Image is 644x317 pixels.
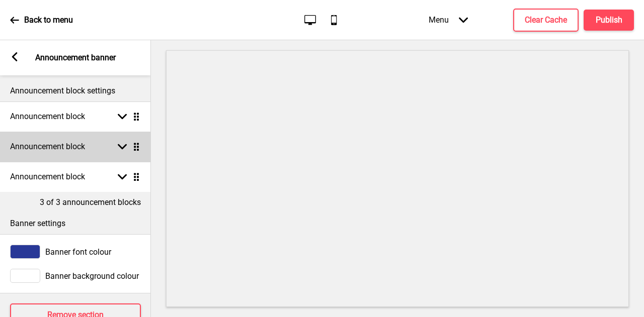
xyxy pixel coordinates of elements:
h4: Announcement block [10,171,85,182]
h4: Announcement block [10,141,85,152]
a: Back to menu [10,7,73,34]
div: Banner background colour [10,269,141,283]
h4: Announcement block [10,111,85,122]
span: Banner background colour [45,271,139,281]
h4: Clear Cache [525,15,567,26]
div: Banner font colour [10,245,141,259]
p: Back to menu [24,15,73,26]
h4: Publish [596,15,622,26]
p: 3 of 3 announcement blocks [40,197,141,208]
div: Menu [419,5,478,35]
button: Clear Cache [513,9,579,32]
p: Announcement banner [35,52,116,63]
p: Announcement block settings [10,85,141,96]
span: Banner font colour [45,247,111,257]
button: Publish [584,10,634,31]
p: Banner settings [10,218,141,229]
